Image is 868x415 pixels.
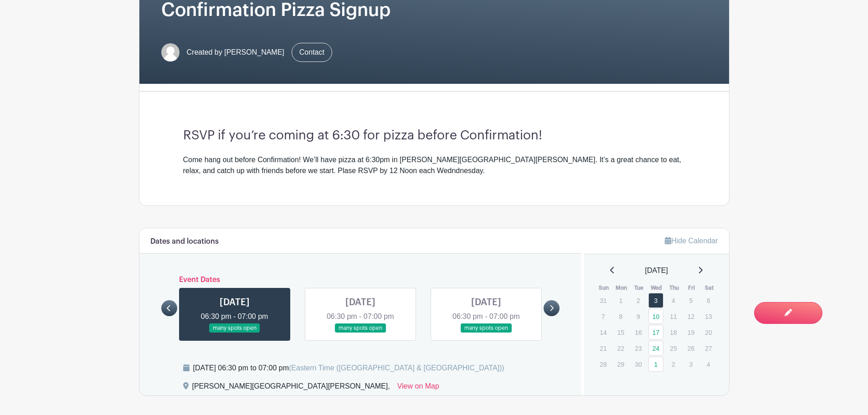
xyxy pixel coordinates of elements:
[596,357,611,371] p: 28
[150,237,219,246] h6: Dates and locations
[595,283,613,292] th: Sun
[666,309,681,323] p: 11
[701,357,716,371] p: 4
[161,43,180,61] img: default-ce2991bfa6775e67f084385cd625a349d9dcbb7a52a09fb2fda1e96e2d18dcdb.png
[613,341,628,355] p: 22
[683,341,699,355] p: 26
[683,293,699,307] p: 5
[630,283,648,292] th: Tue
[666,341,681,355] p: 25
[701,293,716,307] p: 6
[648,309,663,324] a: 10
[596,341,611,355] p: 21
[187,47,284,58] span: Created by [PERSON_NAME]
[183,128,685,143] h3: RSVP if you’re coming at 6:30 for pizza before Confirmation!
[397,381,439,395] a: View on Map
[631,341,646,355] p: 23
[292,43,332,62] a: Contact
[631,325,646,339] p: 16
[613,357,628,371] p: 29
[648,293,663,308] a: 3
[683,325,699,339] p: 19
[701,325,716,339] p: 20
[700,283,718,292] th: Sat
[701,341,716,355] p: 27
[648,357,663,372] a: 1
[701,309,716,323] p: 13
[631,357,646,371] p: 30
[613,309,628,323] p: 8
[631,293,646,307] p: 2
[289,364,504,372] span: (Eastern Time ([GEOGRAPHIC_DATA] & [GEOGRAPHIC_DATA]))
[665,237,718,245] a: Hide Calendar
[613,325,628,339] p: 15
[645,265,668,276] span: [DATE]
[683,309,699,323] p: 12
[596,325,611,339] p: 14
[613,293,628,307] p: 1
[666,357,681,371] p: 2
[666,293,681,307] p: 4
[648,283,666,292] th: Wed
[192,381,390,395] div: [PERSON_NAME][GEOGRAPHIC_DATA][PERSON_NAME],
[193,363,504,374] div: [DATE] 06:30 pm to 07:00 pm
[648,341,663,356] a: 24
[648,325,663,340] a: 17
[683,283,701,292] th: Fri
[683,357,699,371] p: 3
[666,325,681,339] p: 18
[596,293,611,307] p: 31
[631,309,646,323] p: 9
[613,283,631,292] th: Mon
[177,276,544,284] h6: Event Dates
[665,283,683,292] th: Thu
[596,309,611,323] p: 7
[183,154,685,176] div: Come hang out before Confirmation! We’ll have pizza at 6:30pm in [PERSON_NAME][GEOGRAPHIC_DATA][P...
